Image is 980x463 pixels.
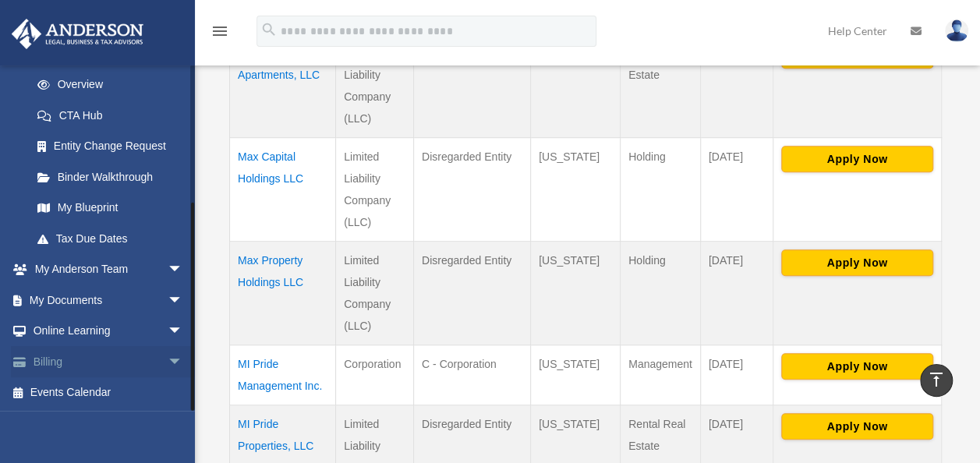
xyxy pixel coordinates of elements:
td: [US_STATE] [530,34,620,138]
i: vertical_align_top [927,370,946,389]
img: Anderson Advisors Platinum Portal [7,19,148,49]
td: [DATE] [700,345,773,405]
td: [US_STATE] [530,242,620,345]
td: Max Property Holdings LLC [230,242,336,345]
td: Limited Liability Company (LLC) [336,242,414,345]
td: Disregarded Entity [413,138,530,242]
td: Holding [621,138,701,242]
td: Limited Liability Company (LLC) [336,138,414,242]
a: Online Learningarrow_drop_down [11,316,207,347]
a: My Documentsarrow_drop_down [11,285,207,316]
a: My Anderson Teamarrow_drop_down [11,254,207,285]
a: Billingarrow_drop_down [11,346,207,377]
a: Events Calendar [11,377,207,408]
a: CTA Hub [22,100,199,131]
a: Binder Walkthrough [22,161,199,193]
td: Rental Real Estate [621,34,701,138]
td: [US_STATE] [530,138,620,242]
span: arrow_drop_down [168,346,199,378]
img: User Pic [945,19,968,42]
a: My Blueprint [22,193,199,224]
span: arrow_drop_down [168,285,199,316]
a: Overview [22,69,191,101]
td: Management [621,345,701,405]
button: Apply Now [781,353,933,380]
td: Limited Liability Company (LLC) [336,34,414,138]
button: Apply Now [781,146,933,172]
td: Max Capital Holdings LLC [230,138,336,242]
td: [US_STATE] [530,345,620,405]
td: [DATE] [700,242,773,345]
button: Apply Now [781,413,933,440]
a: vertical_align_top [920,364,953,397]
td: Disregarded Entity [413,34,530,138]
a: Tax Due Dates [22,223,199,254]
span: arrow_drop_down [168,254,199,286]
a: Entity Change Request [22,131,199,162]
td: MI Pride Management Inc. [230,345,336,405]
i: search [260,21,278,38]
td: Corporation [336,345,414,405]
span: arrow_drop_down [168,316,199,348]
td: [DATE] [700,138,773,242]
td: Disregarded Entity [413,242,530,345]
i: menu [211,22,229,41]
button: Apply Now [781,249,933,276]
td: LC Lakeshore Apartments, LLC [230,34,336,138]
td: Holding [621,242,701,345]
a: menu [211,27,229,41]
td: C - Corporation [413,345,530,405]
